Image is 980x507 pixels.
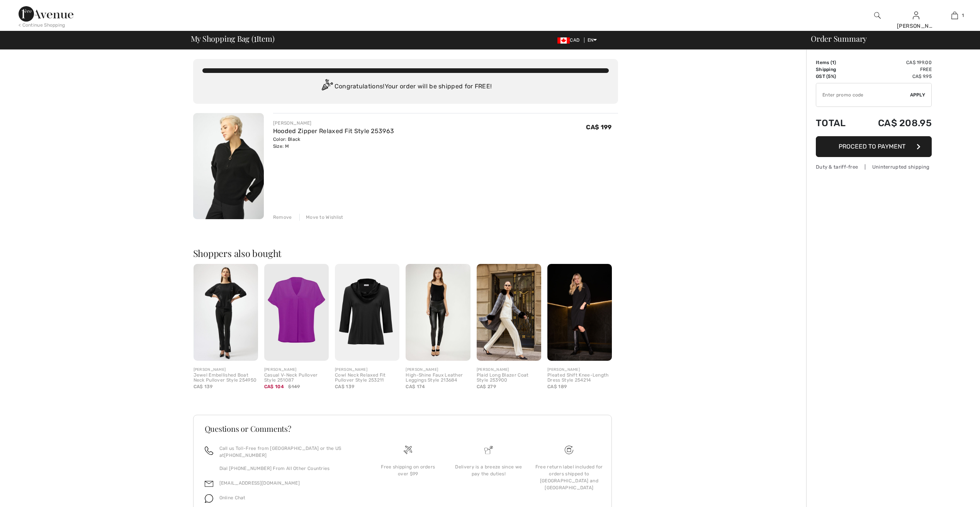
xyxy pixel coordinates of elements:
[205,446,213,455] img: call
[962,12,964,19] span: 1
[202,79,609,95] div: Congratulations! Your order will be shipped for FREE!
[477,373,541,384] div: Plaid Long Blazer Coat Style 253900
[535,463,603,491] div: Free return label included for orders shipped to [GEOGRAPHIC_DATA] and [GEOGRAPHIC_DATA]
[477,264,541,361] img: Plaid Long Blazer Coat Style 253900
[319,79,335,95] img: Congratulation2.svg
[816,163,932,171] div: Duty & tariff-free | Uninterrupted shipping
[335,264,399,361] img: Cowl Neck Relaxed Fit Pullover Style 253211
[191,35,275,42] span: My Shopping Bag ( Item)
[264,367,329,373] div: [PERSON_NAME]
[219,465,359,472] p: Dial [PHONE_NUMBER] From All Other Countries
[205,425,600,433] h3: Questions or Comments?
[273,214,292,221] div: Remove
[477,367,541,373] div: [PERSON_NAME]
[839,143,905,150] span: Proceed to Payment
[288,383,300,390] span: $149
[913,11,919,20] img: My Info
[299,214,343,221] div: Move to Wishlist
[264,384,284,389] span: CA$ 104
[193,113,264,219] img: Hooded Zipper Relaxed Fit Style 253963
[205,494,213,503] img: chat
[335,367,399,373] div: [PERSON_NAME]
[193,248,618,258] h2: Shoppers also bought
[547,384,567,389] span: CA$ 189
[335,384,354,389] span: CA$ 139
[335,373,399,384] div: Cowl Neck Relaxed Fit Pullover Style 253211
[857,73,932,80] td: CA$ 9.95
[194,367,258,373] div: [PERSON_NAME]
[194,264,258,361] img: Jewel Embellished Boat Neck Pullover Style 254950
[273,136,394,150] div: Color: Black Size: M
[588,37,597,43] span: EN
[857,66,932,73] td: Free
[484,446,493,454] img: Delivery is a breeze since we pay the duties!
[897,22,935,30] div: [PERSON_NAME]
[374,463,442,477] div: Free shipping on orders over $99
[547,373,612,384] div: Pleated Shift Knee-Length Dress Style 254214
[547,264,612,361] img: Pleated Shift Knee-Length Dress Style 254214
[406,264,470,361] img: High-Shine Faux Leather Leggings Style 213684
[816,73,857,80] td: GST (5%)
[557,37,583,43] span: CAD
[816,83,910,106] input: Promo code
[816,136,932,157] button: Proceed to Payment
[816,59,857,66] td: Items ( )
[264,373,329,384] div: Casual V-Neck Pullover Style 251087
[219,445,359,459] p: Call us Toll-Free from [GEOGRAPHIC_DATA] or the US at
[910,91,926,98] span: Apply
[816,66,857,73] td: Shipping
[951,11,958,20] img: My Bag
[547,367,612,373] div: [PERSON_NAME]
[874,11,881,20] img: search the website
[219,495,246,500] span: Online Chat
[219,480,300,486] a: [EMAIL_ADDRESS][DOMAIN_NAME]
[254,33,256,43] span: 1
[406,384,425,389] span: CA$ 174
[832,60,834,65] span: 1
[857,110,932,136] td: CA$ 208.95
[264,264,329,361] img: Casual V-Neck Pullover Style 251087
[913,12,919,19] a: Sign In
[224,453,267,458] a: [PHONE_NUMBER]
[273,127,394,135] a: Hooded Zipper Relaxed Fit Style 253963
[19,6,73,22] img: 1ère Avenue
[565,446,573,454] img: Free shipping on orders over $99
[857,59,932,66] td: CA$ 199.00
[194,373,258,384] div: Jewel Embellished Boat Neck Pullover Style 254950
[19,22,65,29] div: < Continue Shopping
[406,367,470,373] div: [PERSON_NAME]
[273,120,394,127] div: [PERSON_NAME]
[404,446,412,454] img: Free shipping on orders over $99
[557,37,570,44] img: Canadian Dollar
[194,384,213,389] span: CA$ 139
[936,11,973,20] a: 1
[802,35,975,42] div: Order Summary
[477,384,496,389] span: CA$ 279
[455,463,523,477] div: Delivery is a breeze since we pay the duties!
[205,480,213,488] img: email
[816,110,857,136] td: Total
[406,373,470,384] div: High-Shine Faux Leather Leggings Style 213684
[586,123,611,131] span: CA$ 199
